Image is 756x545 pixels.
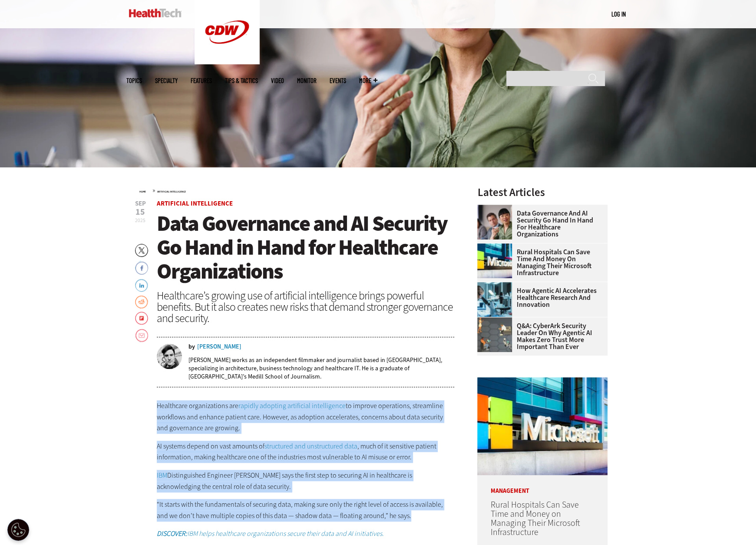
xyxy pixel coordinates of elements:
a: scientist looks through microscope in lab [477,282,516,289]
span: by [188,344,195,350]
img: Microsoft building [477,377,607,475]
a: MonITor [297,77,317,84]
span: Data Governance and AI Security Go Hand in Hand for Healthcare Organizations [157,209,447,286]
a: Microsoft building [477,243,516,250]
div: Cookie Settings [7,519,29,541]
p: Distinguished Engineer [PERSON_NAME] says the first step to securing AI in healthcare is acknowle... [157,470,455,492]
img: Home [129,9,182,17]
h3: Latest Articles [477,187,607,198]
a: Home [139,190,146,193]
span: More [359,77,377,84]
a: How Agentic AI Accelerates Healthcare Research and Innovation [477,287,602,308]
span: Topics [126,77,142,84]
a: Artificial Intelligence [157,199,233,208]
a: Features [191,77,212,84]
a: rapidly adopting artificial intelligence [238,401,346,410]
div: » [139,187,455,194]
em: IBM helps healthcare organizations secure their data and AI initiatives. [157,529,384,538]
img: woman discusses data governance [477,205,512,239]
a: DISCOVER:IBM helps healthcare organizations secure their data and AI initiatives. [157,529,384,538]
a: Rural Hospitals Can Save Time and Money on Managing Their Microsoft Infrastructure [490,499,580,538]
div: User menu [611,10,626,19]
p: Management [477,475,607,494]
a: Artificial Intelligence [157,190,186,193]
a: CDW [195,57,260,66]
a: Data Governance and AI Security Go Hand in Hand for Healthcare Organizations [477,210,602,238]
button: Open Preferences [7,519,29,541]
a: woman discusses data governance [477,205,516,212]
a: [PERSON_NAME] [197,344,241,350]
p: AI systems depend on vast amounts of , much of it sensitive patient information, making healthcar... [157,441,455,463]
a: structured and unstructured data [264,442,357,451]
p: Healthcare organizations are to improve operations, streamline workflows and enhance patient care... [157,400,455,434]
a: Rural Hospitals Can Save Time and Money on Managing Their Microsoft Infrastructure [477,249,602,276]
strong: DISCOVER: [157,529,187,538]
a: Log in [611,10,626,18]
a: Tips & Tactics [225,77,258,84]
img: nathan eddy [157,344,182,369]
a: IBM [157,471,167,480]
p: “It starts with the fundamentals of securing data, making sure only the right level of access is ... [157,499,455,521]
a: Events [330,77,346,84]
div: Healthcare’s growing use of artificial intelligence brings powerful benefits. But it also creates... [157,290,455,324]
span: Specialty [155,77,178,84]
span: Sep [135,200,146,207]
img: scientist looks through microscope in lab [477,282,512,317]
a: Q&A: CyberArk Security Leader on Why Agentic AI Makes Zero Trust More Important Than Ever [477,322,602,350]
span: 2025 [135,217,145,224]
a: Group of humans and robots accessing a network [477,317,516,324]
p: [PERSON_NAME] works as an independent filmmaker and journalist based in [GEOGRAPHIC_DATA], specia... [188,356,455,381]
span: 15 [135,208,146,216]
img: Group of humans and robots accessing a network [477,317,512,352]
a: Video [271,77,284,84]
img: Microsoft building [477,243,512,278]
